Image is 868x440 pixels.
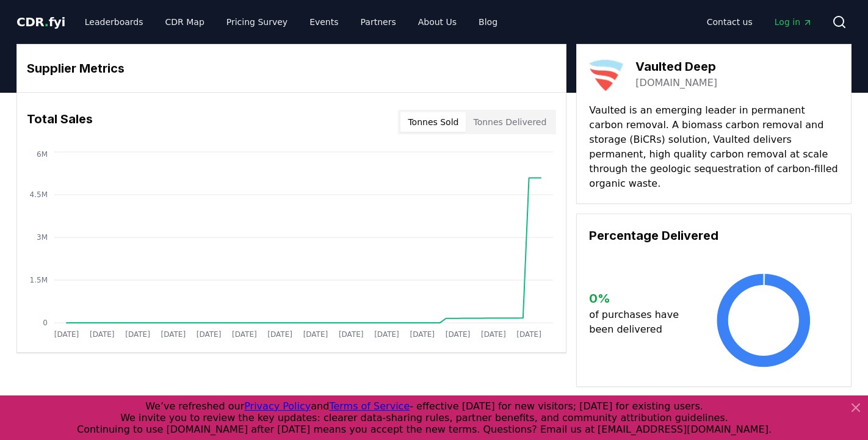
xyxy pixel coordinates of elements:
a: [DOMAIN_NAME] [635,76,717,90]
tspan: 3M [37,233,48,242]
tspan: [DATE] [267,330,292,339]
h3: Vaulted Deep [635,57,717,76]
h3: 0 % [589,289,689,308]
a: Events [300,11,348,33]
a: Blog [469,11,507,33]
tspan: [DATE] [232,330,257,339]
a: Log in [765,11,822,33]
tspan: [DATE] [303,330,328,339]
tspan: 0 [43,319,48,327]
h3: Supplier Metrics [27,59,556,78]
a: About Us [408,11,466,33]
h3: Percentage Delivered [589,226,839,245]
tspan: [DATE] [374,330,399,339]
a: Leaderboards [75,11,153,33]
tspan: [DATE] [161,330,186,339]
tspan: [DATE] [339,330,364,339]
tspan: [DATE] [197,330,222,339]
span: . [45,15,49,29]
a: CDR.fyi [16,13,65,31]
p: of purchases have been delivered [589,308,689,337]
tspan: [DATE] [516,330,541,339]
tspan: [DATE] [481,330,506,339]
tspan: [DATE] [90,330,115,339]
nav: Main [75,11,507,33]
span: Log in [775,16,812,28]
tspan: 4.5M [30,190,48,199]
tspan: 1.5M [30,276,48,284]
span: CDR fyi [16,15,65,29]
h3: Total Sales [27,110,93,134]
img: Vaulted Deep-logo [589,57,623,91]
tspan: [DATE] [410,330,435,339]
a: Pricing Survey [217,11,297,33]
a: CDR Map [156,11,214,33]
tspan: [DATE] [125,330,150,339]
a: Contact us [697,11,762,33]
nav: Main [697,11,822,33]
a: Partners [351,11,406,33]
tspan: 6M [37,150,48,159]
p: Vaulted is an emerging leader in permanent carbon removal. A biomass carbon removal and storage (... [589,103,839,191]
button: Tonnes Sold [400,112,466,132]
button: Tonnes Delivered [466,112,554,132]
tspan: [DATE] [54,330,79,339]
tspan: [DATE] [446,330,471,339]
